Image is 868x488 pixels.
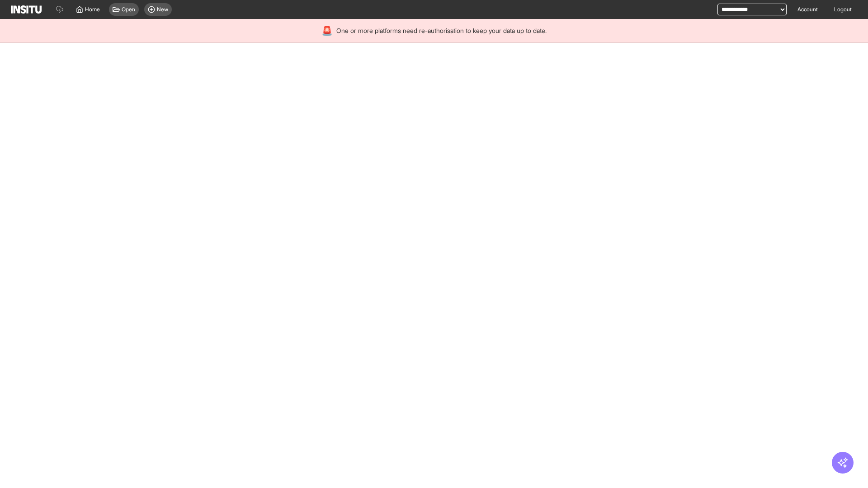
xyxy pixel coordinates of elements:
[336,26,547,35] span: One or more platforms need re-authorisation to keep your data up to date.
[157,6,168,13] span: New
[321,24,333,37] div: 🚨
[11,5,42,14] img: Logo
[122,6,135,13] span: Open
[85,6,100,13] span: Home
